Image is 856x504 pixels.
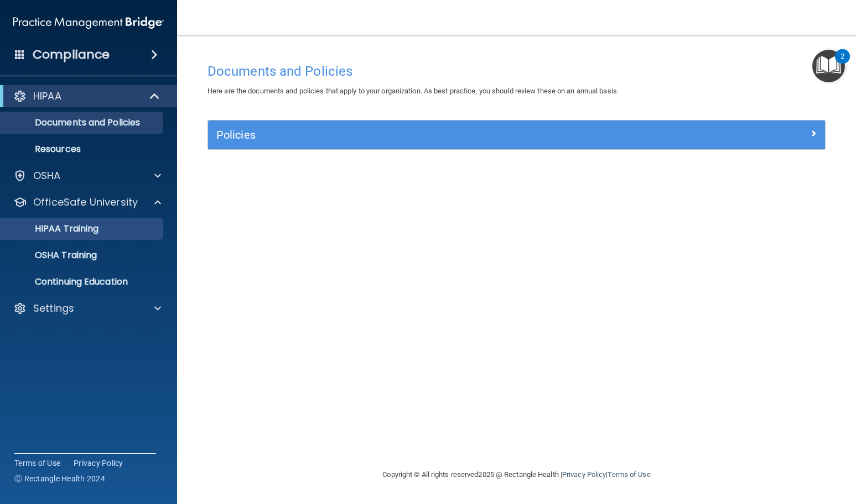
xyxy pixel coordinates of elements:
[207,64,826,78] h4: Documents and Policies
[812,50,845,82] button: Open Resource Center, 2 new notifications
[315,457,719,492] div: Copyright © All rights reserved 2025 @ Rectangle Health | |
[7,276,158,287] p: Continuing Education
[14,473,105,484] span: Ⓒ Rectangle Health 2024
[74,458,123,469] a: Privacy Policy
[608,470,650,479] a: Terms of Use
[841,56,844,71] div: 2
[13,90,160,103] a: HIPAA
[7,223,98,234] p: HIPAA Training
[7,250,97,261] p: OSHA Training
[13,169,161,182] a: OSHA
[216,129,662,141] h5: Policies
[562,470,606,479] a: Privacy Policy
[33,169,61,182] p: OSHA
[7,144,158,155] p: Resources
[13,12,164,34] img: PMB logo
[33,90,61,103] p: HIPAA
[7,117,158,128] p: Documents and Policies
[216,126,817,144] a: Policies
[33,47,110,62] h4: Compliance
[14,458,60,469] a: Terms of Use
[13,196,161,209] a: OfficeSafe University
[207,87,619,95] span: Here are the documents and policies that apply to your organization. As best practice, you should...
[33,196,138,209] p: OfficeSafe University
[33,302,74,315] p: Settings
[13,302,161,315] a: Settings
